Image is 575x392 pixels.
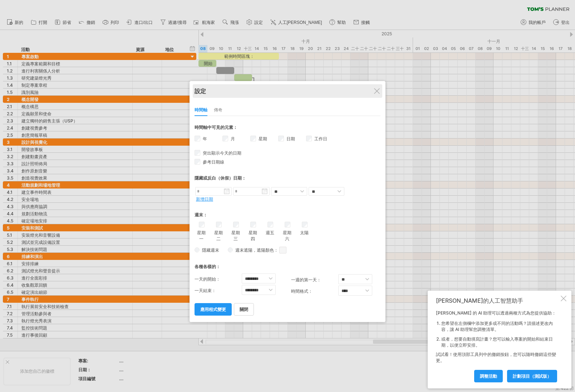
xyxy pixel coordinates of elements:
font: 調整活動 [480,373,497,379]
font: 一週的第一天： [291,277,321,282]
a: 應用程式變更 [195,303,232,316]
font: [PERSON_NAME] 的 AI 助理可以透過兩種方式為您提供協助： [436,310,556,316]
font: 計劃項目（測試版） [513,373,551,379]
font: 或者，想要自動填寫計畫？您可以輸入專案的開始和結束日期，以便立即安排。 [441,336,553,348]
font: 設定 [195,87,206,95]
font: ，遮陽顏色： [252,247,278,253]
font: 週末： [195,212,207,217]
font: 一天的開始： [195,276,220,282]
font: 太陽 [300,230,309,235]
font: 參考日期線 [203,159,224,165]
a: 新增日期 [196,196,213,202]
font: 試試看！使用頂部工具列中的撤銷按鈕，您可以隨時撤銷這些變更。 [436,352,556,363]
font: 突出顯示今天的日期 [203,150,241,156]
font: 星期四 [249,230,257,241]
a: 關閉 [234,303,254,316]
font: 月 [231,136,235,141]
font: 各種各樣的： [195,264,220,269]
font: 一天結束： [195,288,216,293]
font: 傳奇 [214,107,222,112]
font: 時間軸 [195,107,207,112]
font: 星期二 [214,230,223,241]
font: 年 [203,136,207,141]
font: 隱藏週末 [202,247,219,253]
font: 星期六 [283,230,291,241]
font: 星期 [259,136,267,141]
font: 應用程式變更 [200,307,226,312]
a: 調整活動 [474,370,503,382]
font: 隱藏或反白（休假）日期： [195,175,246,181]
a: 計劃項目（測試版） [507,370,557,382]
font: 時間格式： [291,288,313,294]
font: 關閉 [240,307,248,312]
font: 您希望在左側欄中添加更多或不同的活動嗎？請描述更改內容，讓 AI 助理幫您調整清單。 [441,321,553,332]
font: [PERSON_NAME]的人工智慧助手 [436,297,523,304]
font: 時間軸中可見的元素： [195,125,237,130]
font: 星期一 [197,230,206,241]
font: 日期 [286,136,295,141]
font: 星期三 [231,230,240,241]
font: 週末遮陽 [235,247,252,253]
span: 按一下此處以變更陰影顏色 [279,247,286,253]
font: 週五 [266,230,274,235]
font: 工作日 [314,136,327,141]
